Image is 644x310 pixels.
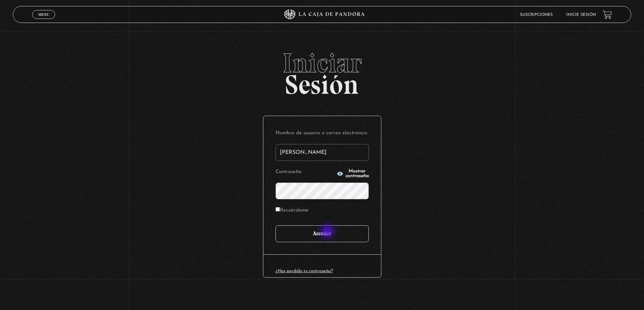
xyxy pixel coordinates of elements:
[276,207,280,212] input: Recuérdame
[36,18,52,23] span: Cerrar
[276,225,369,242] input: Acceder
[603,10,612,19] a: View your shopping cart
[13,50,631,77] span: Iniciar
[276,128,369,139] label: Nombre de usuario o correo electrónico
[13,50,631,93] h2: Sesión
[276,167,335,177] label: Contraseña
[38,12,49,17] span: Menu
[337,169,369,178] button: Mostrar contraseña
[566,13,596,17] a: Inicie sesión
[345,169,369,178] span: Mostrar contraseña
[520,13,553,17] a: Suscripciones
[276,205,309,216] label: Recuérdame
[276,269,333,273] a: ¿Has perdido tu contraseña?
